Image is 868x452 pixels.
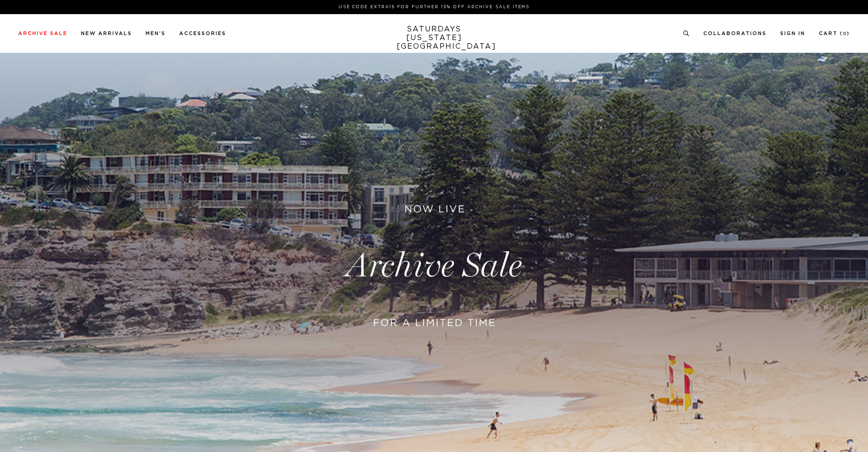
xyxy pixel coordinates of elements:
[819,31,850,36] a: Cart (0)
[397,25,472,51] a: SATURDAYS[US_STATE][GEOGRAPHIC_DATA]
[780,31,805,36] a: Sign In
[18,31,67,36] a: Archive Sale
[179,31,226,36] a: Accessories
[81,31,132,36] a: New Arrivals
[146,31,166,36] a: Men's
[22,4,846,10] p: Use Code EXTRA15 for Further 15% Off Archive Sale Items
[703,31,767,36] a: Collaborations
[843,32,847,36] small: 0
